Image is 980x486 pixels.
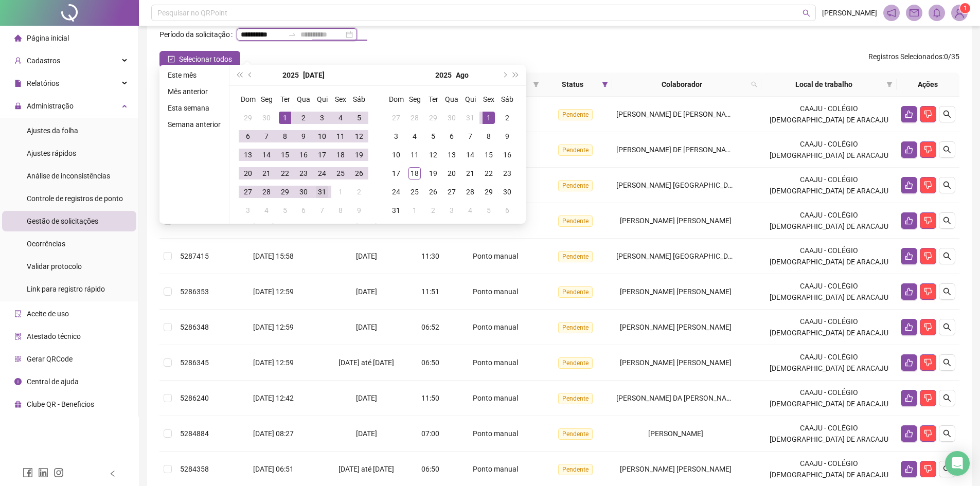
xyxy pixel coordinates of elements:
[405,164,424,183] td: 2025-08-18
[498,201,516,220] td: 2025-09-06
[257,183,276,201] td: 2025-07-28
[408,130,421,142] div: 4
[932,8,941,17] span: bell
[868,52,942,61] span: Registros Selecionados
[353,130,365,142] div: 12
[924,323,932,331] span: dislike
[427,130,439,142] div: 5
[602,81,608,87] span: filter
[387,164,405,183] td: 2025-08-17
[27,172,110,180] span: Análise de inconsistências
[234,65,245,85] button: super-prev-year
[14,34,22,42] span: home
[483,186,495,198] div: 29
[27,310,69,318] span: Aceite de uso
[242,167,254,179] div: 20
[279,167,291,179] div: 22
[242,149,254,161] div: 13
[27,400,94,408] span: Clube QR - Beneficios
[483,167,495,179] div: 22
[905,429,913,438] span: like
[501,112,513,124] div: 2
[405,109,424,127] td: 2025-07-28
[405,146,424,164] td: 2025-08-11
[442,183,461,201] td: 2025-08-27
[483,112,495,124] div: 1
[14,378,22,385] span: info-circle
[313,109,331,127] td: 2025-07-03
[498,146,516,164] td: 2025-08-16
[14,333,22,340] span: solution
[442,146,461,164] td: 2025-08-13
[943,110,951,118] span: search
[442,164,461,183] td: 2025-08-20
[27,355,73,363] span: Gerar QRCode
[257,146,276,164] td: 2025-07-14
[260,204,273,217] div: 4
[464,186,476,198] div: 28
[27,217,98,225] span: Gestão de solicitações
[313,164,331,183] td: 2025-07-24
[242,204,254,217] div: 3
[27,149,76,157] span: Ajustes rápidos
[442,90,461,109] th: Qua
[446,130,458,142] div: 6
[279,149,291,161] div: 15
[279,186,291,198] div: 29
[427,204,439,217] div: 2
[276,201,294,220] td: 2025-08-05
[350,201,368,220] td: 2025-08-09
[424,109,442,127] td: 2025-07-29
[353,112,365,124] div: 5
[960,3,970,13] sup: Atualize o seu contato no menu Meus Dados
[498,109,516,127] td: 2025-08-02
[276,183,294,201] td: 2025-07-29
[260,130,273,142] div: 7
[424,164,442,183] td: 2025-08-19
[257,127,276,146] td: 2025-07-07
[924,287,932,296] span: dislike
[387,183,405,201] td: 2025-08-24
[242,186,254,198] div: 27
[616,181,742,189] span: [PERSON_NAME] [GEOGRAPHIC_DATA]
[558,180,593,191] span: Pendente
[498,127,516,146] td: 2025-08-09
[331,146,350,164] td: 2025-07-18
[765,79,882,90] span: Local de trabalho
[616,110,738,118] span: [PERSON_NAME] DE [PERSON_NAME]
[334,149,347,161] div: 18
[427,112,439,124] div: 29
[424,127,442,146] td: 2025-08-05
[905,110,913,118] span: like
[616,79,747,90] span: Colaborador
[14,57,22,64] span: user-add
[461,201,479,220] td: 2025-09-04
[316,186,328,198] div: 31
[387,201,405,220] td: 2025-08-31
[239,164,257,183] td: 2025-07-20
[245,65,256,85] button: prev-year
[350,90,368,109] th: Sáb
[943,217,951,225] span: search
[14,310,22,317] span: audit
[600,77,610,92] span: filter
[479,201,498,220] td: 2025-09-05
[803,9,810,17] span: search
[408,204,421,217] div: 1
[239,90,257,109] th: Dom
[761,168,897,203] td: CAAJU - COLÉGIO [DEMOGRAPHIC_DATA] DE ARACAJU
[943,287,951,296] span: search
[943,323,951,331] span: search
[943,358,951,367] span: search
[27,332,81,340] span: Atestado técnico
[297,149,310,161] div: 16
[390,149,402,161] div: 10
[316,112,328,124] div: 3
[427,186,439,198] div: 26
[464,204,476,217] div: 4
[510,65,522,85] button: super-next-year
[260,112,273,124] div: 30
[257,109,276,127] td: 2025-06-30
[461,109,479,127] td: 2025-07-31
[461,146,479,164] td: 2025-08-14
